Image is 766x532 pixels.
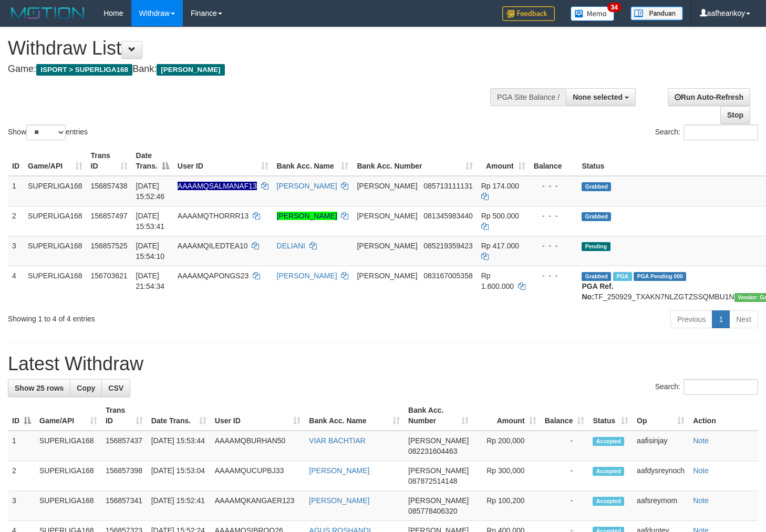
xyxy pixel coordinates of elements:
[147,401,211,431] th: Date Trans.: activate to sort column ascending
[423,182,472,190] span: Copy 085713111131 to clipboard
[91,272,128,280] span: 156703621
[712,310,730,328] a: 1
[541,461,589,491] td: -
[502,6,555,21] img: Feedback.jpg
[670,310,712,328] a: Previous
[593,497,624,506] span: Accepted
[108,384,123,392] span: CSV
[408,466,469,475] span: [PERSON_NAME]
[8,379,70,397] a: Show 25 rows
[178,272,249,280] span: AAAAMQAPONGS23
[101,431,147,461] td: 156857437
[473,401,540,431] th: Amount: activate to sort column ascending
[24,176,87,206] td: SUPERLIGA168
[582,242,610,251] span: Pending
[353,146,477,176] th: Bank Acc. Number: activate to sort column ascending
[8,146,24,176] th: ID
[481,182,519,190] span: Rp 174.000
[541,491,589,521] td: -
[588,401,633,431] th: Status: activate to sort column ascending
[541,431,589,461] td: -
[8,64,500,75] h4: Game: Bank:
[8,124,88,140] label: Show entries
[655,379,758,395] label: Search:
[607,3,622,12] span: 34
[91,212,128,220] span: 156857497
[582,212,611,221] span: Grabbed
[132,146,173,176] th: Date Trans.: activate to sort column descending
[309,496,369,505] a: [PERSON_NAME]
[630,6,683,20] img: panduan.png
[24,206,87,236] td: SUPERLIGA168
[477,146,530,176] th: Amount: activate to sort column ascending
[481,242,519,250] span: Rp 417.000
[8,353,758,374] h1: Latest Withdraw
[668,88,750,106] a: Run Auto-Refresh
[693,466,709,475] a: Note
[633,431,689,461] td: aafisinjay
[408,507,457,515] span: Copy 085778406320 to clipboard
[473,431,540,461] td: Rp 200,000
[305,401,404,431] th: Bank Acc. Name: activate to sort column ascending
[211,491,305,521] td: AAAAMQKANGAER123
[490,88,566,106] div: PGA Site Balance /
[720,106,750,124] a: Stop
[136,272,165,290] span: [DATE] 21:54:34
[357,182,417,190] span: [PERSON_NAME]
[211,401,305,431] th: User ID: activate to sort column ascending
[534,211,574,221] div: - - -
[582,272,611,281] span: Grabbed
[633,461,689,491] td: aafdysreynoch
[277,212,337,220] a: [PERSON_NAME]
[70,379,102,397] a: Copy
[582,282,613,301] b: PGA Ref. No:
[481,212,519,220] span: Rp 500.000
[173,146,273,176] th: User ID: activate to sort column ascending
[35,431,101,461] td: SUPERLIGA168
[35,491,101,521] td: SUPERLIGA168
[8,461,35,491] td: 2
[211,431,305,461] td: AAAAMQBURHAN50
[178,242,248,250] span: AAAAMQILEDTEA10
[689,401,758,431] th: Action
[277,272,337,280] a: [PERSON_NAME]
[309,466,369,475] a: [PERSON_NAME]
[408,447,457,455] span: Copy 082231604463 to clipboard
[534,270,574,281] div: - - -
[157,64,224,76] span: [PERSON_NAME]
[136,242,165,260] span: [DATE] 15:54:10
[211,461,305,491] td: AAAAMQUCUPBJ33
[91,242,128,250] span: 156857525
[423,242,472,250] span: Copy 085219359423 to clipboard
[530,146,578,176] th: Balance
[101,401,147,431] th: Trans ID: activate to sort column ascending
[593,437,624,446] span: Accepted
[24,236,87,266] td: SUPERLIGA168
[473,461,540,491] td: Rp 300,000
[273,146,353,176] th: Bank Acc. Name: activate to sort column ascending
[408,477,457,485] span: Copy 087872514148 to clipboard
[534,181,574,191] div: - - -
[8,236,24,266] td: 3
[541,401,589,431] th: Balance: activate to sort column ascending
[15,384,64,392] span: Show 25 rows
[8,266,24,306] td: 4
[87,146,132,176] th: Trans ID: activate to sort column ascending
[91,182,128,190] span: 156857438
[408,496,469,505] span: [PERSON_NAME]
[8,206,24,236] td: 2
[35,461,101,491] td: SUPERLIGA168
[693,436,709,445] a: Note
[593,467,624,476] span: Accepted
[101,491,147,521] td: 156857341
[147,431,211,461] td: [DATE] 15:53:44
[8,38,500,59] h1: Withdraw List
[101,461,147,491] td: 156857398
[633,491,689,521] td: aafsreymom
[408,436,469,445] span: [PERSON_NAME]
[178,212,249,220] span: AAAAMQTHORRR13
[36,64,132,76] span: ISPORT > SUPERLIGA168
[136,182,165,201] span: [DATE] 15:52:46
[571,6,615,21] img: Button%20Memo.svg
[35,401,101,431] th: Game/API: activate to sort column ascending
